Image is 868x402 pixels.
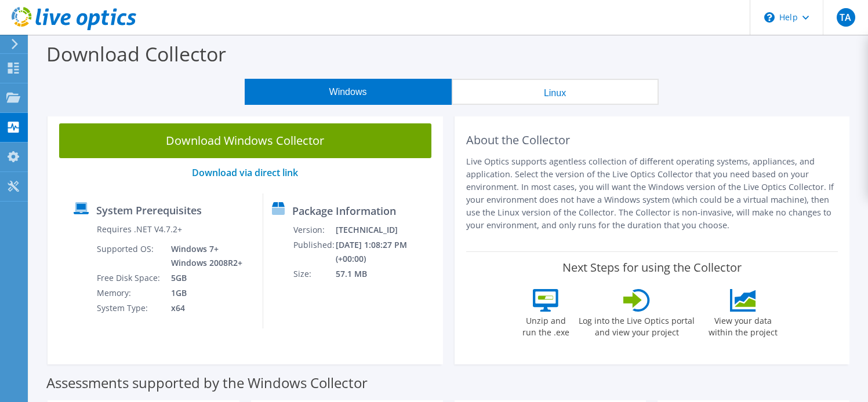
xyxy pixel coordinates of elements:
[701,312,785,338] label: View your data within the project
[162,286,245,301] td: 1GB
[293,222,335,237] td: Version:
[452,79,659,105] button: Linux
[335,222,438,237] td: [TECHNICAL_ID]
[46,41,226,67] label: Download Collector
[562,261,742,275] label: Next Steps for using the Collector
[192,166,298,179] a: Download via direct link
[59,123,431,158] a: Download Windows Collector
[245,79,452,105] button: Windows
[293,237,335,266] td: Published:
[162,242,245,271] td: Windows 7+ Windows 2008R2+
[837,8,855,27] span: TA
[96,204,202,216] label: System Prerequisites
[96,242,162,271] td: Supported OS:
[292,205,396,217] label: Package Information
[46,377,368,389] label: Assessments supported by the Windows Collector
[96,271,162,286] td: Free Disk Space:
[162,271,245,286] td: 5GB
[293,266,335,282] td: Size:
[335,266,438,282] td: 57.1 MB
[578,312,695,338] label: Log into the Live Optics portal and view your project
[162,301,245,316] td: x64
[96,301,162,316] td: System Type:
[335,237,438,266] td: [DATE] 1:08:27 PM (+00:00)
[519,312,572,338] label: Unzip and run the .exe
[764,12,775,23] svg: \n
[97,224,182,235] label: Requires .NET V4.7.2+
[466,155,838,232] p: Live Optics supports agentless collection of different operating systems, appliances, and applica...
[466,133,838,147] h2: About the Collector
[96,286,162,301] td: Memory:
